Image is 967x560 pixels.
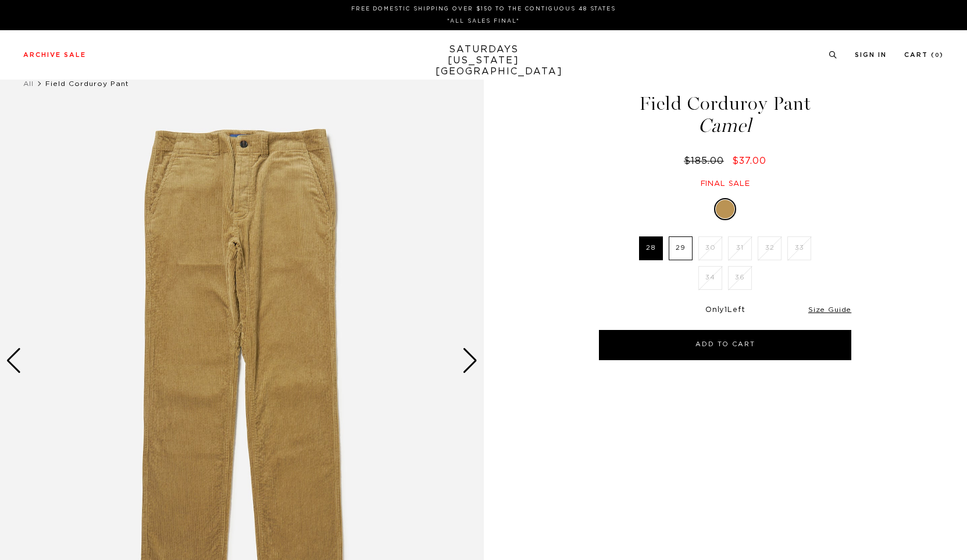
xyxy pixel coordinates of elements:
[597,116,853,135] span: Camel
[808,306,851,313] a: Size Guide
[23,80,34,87] a: All
[462,348,478,374] div: Next slide
[597,179,853,189] div: Final sale
[45,80,129,87] span: Field Corduroy Pant
[599,306,851,315] div: Only Left
[669,236,693,260] label: 29
[599,330,851,360] button: Add to Cart
[639,236,663,260] label: 28
[6,348,22,374] div: Previous slide
[904,52,944,58] a: Cart (0)
[28,17,939,26] p: *ALL SALES FINAL*
[597,94,853,135] h1: Field Corduroy Pant
[935,53,940,58] small: 0
[23,52,86,58] a: Archive Sale
[436,44,531,77] a: SATURDAYS[US_STATE][GEOGRAPHIC_DATA]
[28,5,939,13] p: FREE DOMESTIC SHIPPING OVER $150 TO THE CONTIGUOUS 48 STATES
[684,156,729,166] del: $185.00
[732,156,766,166] span: $37.00
[725,306,727,314] span: 1
[855,52,887,58] a: Sign In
